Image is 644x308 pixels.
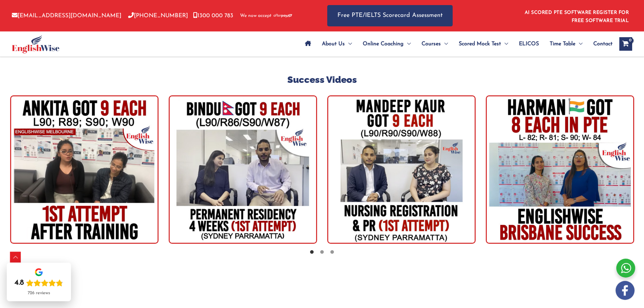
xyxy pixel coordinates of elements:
[404,32,411,56] span: Menu Toggle
[575,32,582,56] span: Menu Toggle
[357,32,416,56] a: Online CoachingMenu Toggle
[15,278,63,288] div: Rating: 4.8 out of 5
[422,32,441,56] span: Courses
[363,32,404,56] span: Online Coaching
[459,32,501,56] span: Scored Mock Test
[525,10,629,23] a: AI SCORED PTE SOFTWARE REGISTER FOR FREE SOFTWARE TRIAL
[300,32,613,56] nav: Site Navigation: Main Menu
[588,32,613,56] a: Contact
[273,14,292,18] img: Afterpay-Logo
[514,32,544,56] a: ELICOS
[486,95,634,244] img: null
[128,13,188,19] a: [PHONE_NUMBER]
[521,5,632,27] aside: Header Widget 1
[327,95,476,244] img: null
[316,32,357,56] a: About UsMenu Toggle
[593,32,613,56] span: Contact
[416,32,453,56] a: CoursesMenu Toggle
[15,278,24,288] div: 4.8
[322,32,345,56] span: About Us
[5,74,639,85] h4: Success Videos
[10,95,159,244] img: null
[169,95,317,244] img: null
[544,32,588,56] a: Time TableMenu Toggle
[550,32,575,56] span: Time Table
[441,32,448,56] span: Menu Toggle
[240,13,271,19] span: We now accept
[12,13,121,19] a: [EMAIL_ADDRESS][DOMAIN_NAME]
[519,32,539,56] span: ELICOS
[453,32,514,56] a: Scored Mock TestMenu Toggle
[193,13,233,19] a: 1300 000 783
[501,32,508,56] span: Menu Toggle
[345,32,352,56] span: Menu Toggle
[12,35,59,53] img: cropped-ew-logo
[28,290,50,296] div: 726 reviews
[616,281,635,300] img: white-facebook.png
[327,5,453,26] a: Free PTE/IELTS Scorecard Assessment
[619,37,632,51] a: View Shopping Cart, empty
